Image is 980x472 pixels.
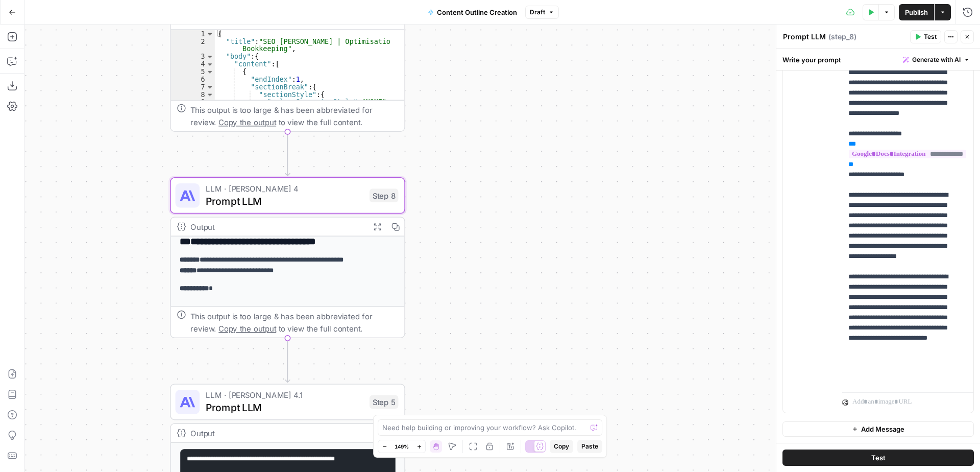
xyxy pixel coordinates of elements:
span: Toggle code folding, rows 3 through 27059 [206,53,214,60]
g: Edge from step_8 to step_5 [285,338,290,382]
span: LLM · [PERSON_NAME] 4 [206,182,363,195]
button: Add Message [782,421,974,437]
span: Toggle code folding, rows 1 through 33548 [206,30,214,38]
span: Paste [581,442,598,451]
span: Add Message [861,424,904,434]
button: Test [782,450,974,466]
span: Test [924,32,937,41]
button: Content Outline Creation [422,4,523,20]
button: Test [910,30,941,43]
span: Prompt LLM [206,193,363,208]
div: 2 [171,38,215,53]
div: 3 [171,53,215,60]
span: Publish [905,7,928,17]
button: Generate with AI [899,53,974,66]
div: 5 [171,68,215,76]
span: Copy [554,442,569,451]
span: Prompt LLM [206,399,363,415]
button: Copy [550,440,573,453]
span: Toggle code folding, rows 7 through 13 [206,83,214,91]
span: Content Outline Creation [437,7,517,17]
div: 7 [171,83,215,91]
span: Test [871,453,886,463]
div: 9 [171,99,215,106]
div: 4 [171,60,215,68]
span: Draft [530,8,545,17]
div: user [783,53,834,413]
button: Paste [577,440,602,453]
div: 1 [171,30,215,38]
button: Publish [899,4,934,20]
div: Output [190,427,363,439]
div: Output [190,14,363,27]
textarea: Prompt LLM [783,32,826,42]
span: Copy the output [218,324,276,333]
div: This output is too large & has been abbreviated for review. to view the full content. [190,310,398,335]
span: Generate with AI [912,55,961,64]
div: Write your prompt [776,49,980,70]
span: Copy the output [218,117,276,127]
span: Toggle code folding, rows 8 through 12 [206,91,214,99]
div: Step 8 [370,188,398,202]
div: Step 5 [370,395,398,409]
div: This output is too large & has been abbreviated for review. to view the full content. [190,104,398,128]
span: Toggle code folding, rows 4 through 27058 [206,60,214,68]
div: 6 [171,76,215,83]
span: Toggle code folding, rows 5 through 14 [206,68,214,76]
span: ( step_8 ) [828,32,856,42]
g: Edge from step_2 to step_8 [285,132,290,176]
div: Output [190,221,363,233]
span: 149% [395,442,409,451]
span: LLM · [PERSON_NAME] 4.1 [206,389,363,402]
button: Draft [525,6,559,19]
div: 8 [171,91,215,99]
